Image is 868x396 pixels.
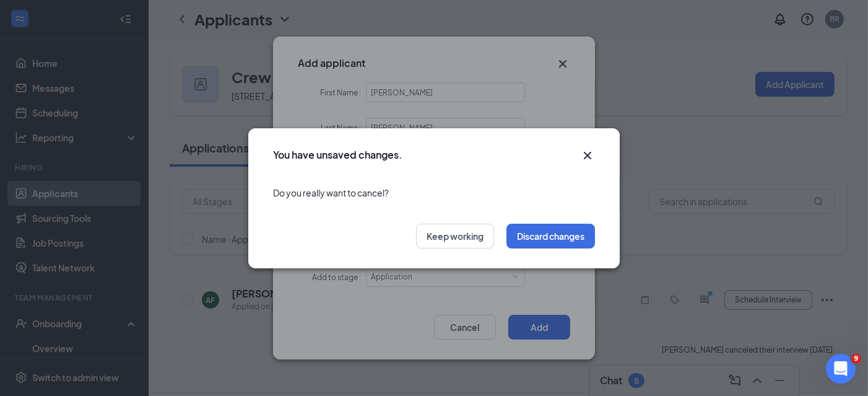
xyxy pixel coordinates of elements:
[506,224,595,249] button: Discard changes
[826,354,856,384] iframe: Intercom live chat
[273,148,402,162] h3: You have unsaved changes.
[273,174,595,211] div: Do you really want to cancel?
[580,148,595,163] svg: Cross
[851,354,861,364] span: 9
[416,224,494,249] button: Keep working
[580,148,595,163] button: Close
